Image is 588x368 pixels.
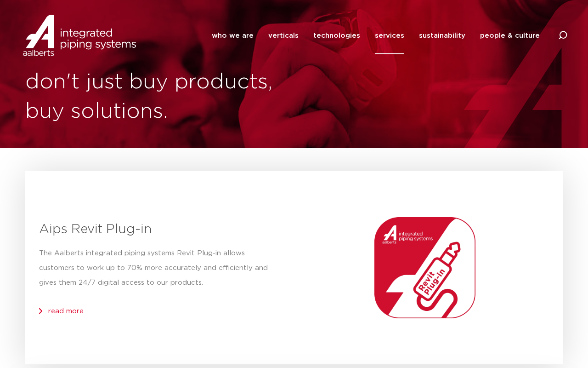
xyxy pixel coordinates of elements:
[313,17,360,54] a: technologies
[419,17,465,54] a: sustainability
[25,68,289,126] h1: don't just buy products, buy solutions.
[375,17,404,54] a: services
[39,220,280,239] h3: Aips Revit Plug-in
[212,17,254,54] a: who we are
[480,17,540,54] a: people & culture
[212,17,540,54] nav: Menu
[39,246,280,290] p: The Aalberts integrated piping systems Revit Plug-in allows customers to work up to 70% more accu...
[48,308,84,315] a: read more
[294,171,556,364] img: Aalberts_IPS_icon_revit_plugin_rgb.png.webp
[268,17,299,54] a: verticals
